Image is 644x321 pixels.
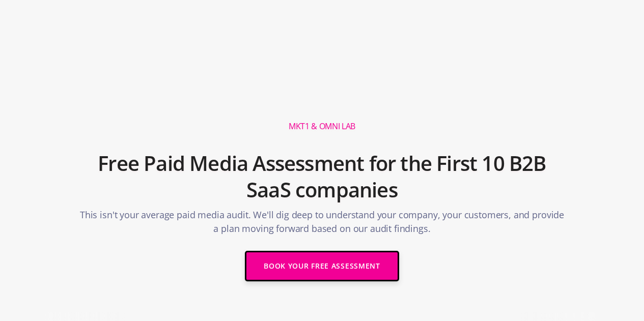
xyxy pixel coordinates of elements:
[593,272,644,321] iframe: Chat Widget
[80,208,565,241] p: This isn't your average paid media audit. We'll dig deep to understand your company, your custome...
[80,145,565,208] h2: Free Paid Media Assessment for the First 10 B2B SaaS companies
[289,121,355,132] h1: MKT1 & Omni Lab
[245,251,399,281] a: Book Your Free Assessment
